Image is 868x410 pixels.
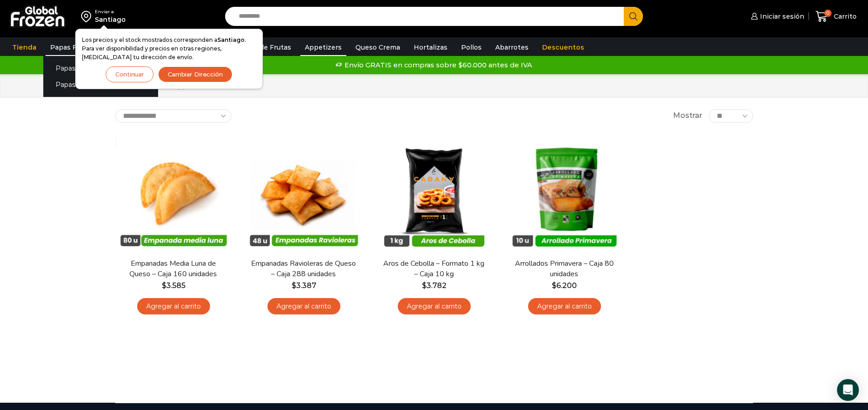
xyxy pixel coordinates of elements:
a: Pollos [457,39,486,56]
a: Tienda [8,39,41,56]
button: Cambiar Dirección [158,66,232,82]
a: Appetizers [300,39,346,56]
span: Mostrar [673,111,702,121]
a: Aros de Cebolla – Formato 1 kg – Caja 10 kg [381,258,486,279]
button: Continuar [106,66,154,82]
span: $ [552,281,556,290]
a: Arrollados Primavera – Caja 80 unidades [512,258,616,279]
span: Iniciar sesión [758,12,804,21]
a: Queso Crema [351,39,405,56]
a: Iniciar sesión [749,7,804,25]
bdi: 3.782 [422,281,447,290]
a: Descuentos [538,39,589,56]
div: Santiago [95,15,126,24]
span: $ [162,281,166,290]
select: Pedido de la tienda [115,109,231,123]
a: Papas Especiales [43,76,158,93]
a: Agregar al carrito: “Arrollados Primavera - Caja 80 unidades” [528,298,601,315]
a: 0 Carrito [813,6,859,27]
button: Search button [624,7,643,26]
img: address-field-icon.svg [81,9,95,24]
bdi: 3.585 [162,281,185,290]
strong: Santiago [217,36,245,43]
p: Los precios y el stock mostrados corresponden a . Para ver disponibilidad y precios en otras regi... [82,35,256,62]
a: Agregar al carrito: “Aros de Cebolla - Formato 1 kg - Caja 10 kg” [398,298,471,315]
a: Pulpa de Frutas [234,39,296,56]
a: Agregar al carrito: “Empanadas Ravioleras de Queso - Caja 288 unidades” [267,298,340,315]
span: 0 [824,10,832,17]
span: Carrito [832,12,857,21]
bdi: 3.387 [292,281,316,290]
a: Papas [PERSON_NAME] [43,60,158,76]
a: Hortalizas [409,39,452,56]
a: Agregar al carrito: “Empanadas Media Luna de Queso - Caja 160 unidades” [137,298,210,315]
a: Empanadas Media Luna de Queso – Caja 160 unidades [121,258,226,279]
bdi: 6.200 [552,281,577,290]
span: $ [422,281,426,290]
a: Abarrotes [491,39,533,56]
div: Enviar a [95,9,126,15]
a: Papas Fritas [46,39,96,56]
a: Empanadas Ravioleras de Queso – Caja 288 unidades [251,258,356,279]
div: Open Intercom Messenger [837,379,859,401]
span: $ [292,281,296,290]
